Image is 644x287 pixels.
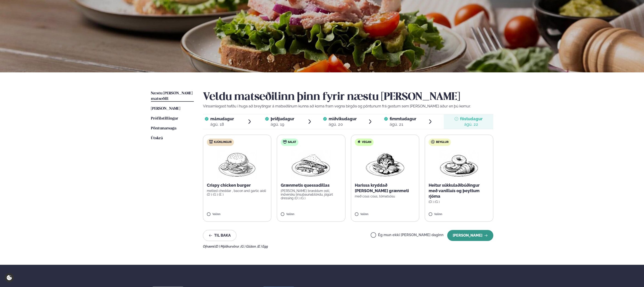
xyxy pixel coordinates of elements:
p: með cous cous, tómatsósu [355,194,416,198]
span: föstudagur [460,116,483,121]
span: mánudagur [210,116,234,121]
p: Crispy chicken burger [207,183,268,188]
span: [PERSON_NAME] [151,107,180,111]
span: Vegan [362,140,371,144]
div: ágú. 18 [210,122,234,127]
button: [PERSON_NAME] [447,230,493,241]
p: Grænmetis quessadillas [281,183,341,188]
a: Cookie settings [5,273,14,282]
a: Prófílstillingar [151,116,178,121]
img: Croissant.png [439,150,479,179]
span: Útskrá [151,136,163,140]
p: Harissa kryddað [PERSON_NAME] grænmeti [355,183,416,194]
img: bagle-new-16px.svg [431,140,435,144]
img: chicken.svg [209,140,213,144]
p: [PERSON_NAME] bræddum osti, indversku linsubaunablöndu, jógúrt dressing (D ) (G ) [281,189,341,200]
span: Kjúklingur [214,140,232,144]
div: ágú. 20 [329,122,357,127]
img: Vegan.svg [357,140,361,144]
img: salad.svg [283,140,287,144]
a: Útskrá [151,136,163,141]
a: Pöntunarsaga [151,126,176,131]
span: Pöntunarsaga [151,126,176,130]
h2: Veldu matseðilinn þinn fyrir næstu [PERSON_NAME] [203,91,493,104]
span: fimmtudagur [390,116,416,121]
img: Vegan.png [365,150,405,179]
div: ágú. 19 [271,122,294,127]
div: ágú. 21 [390,122,416,127]
span: Salat [288,140,296,144]
div: ágú. 22 [460,122,483,127]
a: [PERSON_NAME] [151,106,180,112]
span: (D ) Mjólkurvörur , [215,245,241,248]
span: (E ) Egg [257,245,268,248]
a: Næstu [PERSON_NAME] matseðill [151,91,194,102]
span: Beyglur [436,140,449,144]
span: miðvikudagur [329,116,357,121]
p: Vinsamlegast hafðu í huga að breytingar á matseðlinum kunna að koma fram vegna birgða og pöntunum... [203,104,493,109]
p: melted cheddar , bacon and garlic aioli (D ) (G ) (E ) [207,189,268,196]
button: Til baka [203,230,236,241]
span: (G ) Glúten , [241,245,257,248]
p: Heitur súkkulaðibúðingur með vanilluís og þeyttum rjóma [429,183,489,199]
span: Prófílstillingar [151,117,178,120]
span: Næstu [PERSON_NAME] matseðill [151,91,193,101]
p: (D ) (G ) [429,200,489,204]
img: Hamburger.png [217,150,257,179]
img: Quesadilla.png [291,150,331,179]
span: þriðjudagur [271,116,294,121]
div: Ofnæmi: [203,245,493,248]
